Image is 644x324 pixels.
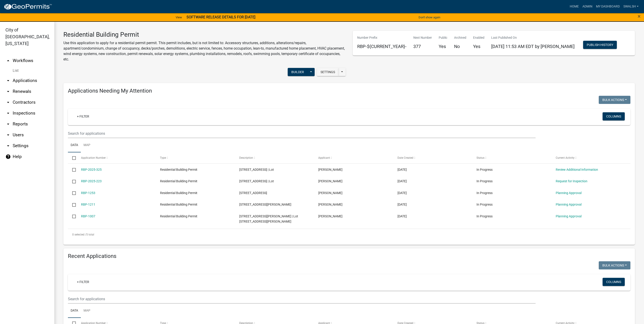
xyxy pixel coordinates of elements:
span: × [638,13,641,19]
i: arrow_drop_down [5,100,11,105]
span: Current Activity [556,156,575,159]
span: In Progress [476,214,493,218]
button: Settings [317,68,339,76]
span: 1005 Presidential Place | Lot [239,168,274,171]
span: 924 Meigs Avenue | Lot [239,179,274,183]
span: 0 selected / [72,233,86,236]
span: 07/16/2024 [397,191,407,195]
a: View [174,14,184,21]
datatable-header-cell: Select [68,152,77,163]
i: arrow_drop_down [5,143,11,149]
a: swalsh [622,2,640,11]
span: Jonathan Camilotto [318,168,342,171]
datatable-header-cell: Applicant [314,152,393,163]
a: Review Additional Information [556,168,598,171]
span: Residential Building Permit [160,191,197,195]
a: Home [568,2,581,11]
a: RBP-2025-223 [81,179,102,183]
p: Enabled [473,35,484,40]
a: RBP-1007 [81,214,95,218]
a: Data [68,138,81,153]
datatable-header-cell: Type [156,152,235,163]
span: [DATE] 11:53 AM EDT by [PERSON_NAME] [491,44,575,49]
h3: Residential Building Permit [63,31,346,38]
span: Residential Building Permit [160,179,197,183]
a: Planning Approval [556,191,582,195]
span: Application Number [81,156,106,159]
span: Applicant [318,156,330,159]
button: Don't show again [417,14,442,21]
h4: Applications Needing My Attention [68,88,630,94]
button: Columns [603,278,625,286]
h5: RBP-${CURRENT_YEAR}- [357,44,407,49]
a: Planning Approval [556,203,582,206]
button: Bulk Actions [599,96,630,104]
span: 06/14/2024 [397,203,407,206]
i: arrow_drop_down [5,110,11,116]
p: Use this application to apply for a residential permit permit. This permit includes, but is not l... [63,40,346,62]
a: + Filter [73,278,93,286]
i: arrow_drop_down [5,132,11,138]
span: Date Created [397,156,413,159]
datatable-header-cell: Current Activity [551,152,630,163]
p: Next Number [413,35,432,40]
span: Status [476,156,484,159]
i: arrow_drop_down [5,89,11,94]
datatable-header-cell: Description [235,152,314,163]
span: 03/05/2024 [397,214,407,218]
span: Residential Building Permit [160,203,197,206]
p: Archived [454,35,466,40]
button: Close [638,14,641,19]
span: Type [160,156,166,159]
span: 1952 Fisher Lane | Lot 13 [239,203,291,206]
span: Residential Building Permit [160,214,197,218]
a: Map [81,138,93,153]
div: 5 total [68,229,630,240]
p: Number Prefix [357,35,407,40]
a: + Filter [73,112,93,120]
h4: Recent Applications [68,253,630,259]
span: In Progress [476,203,493,206]
a: RBP-2025-325 [81,168,102,171]
button: Publish History [583,41,617,49]
a: Request for Inspection [556,179,587,183]
wm-modal-confirm: Workflow Publish History [583,43,617,47]
a: Map [81,304,93,318]
span: 08/25/2025 [397,168,407,171]
span: 5500 Buckthorne Dr | Lot [239,191,267,195]
span: Robyn Wall [318,191,342,195]
button: Bulk Actions [599,261,630,269]
p: Public [439,35,447,40]
span: Madison McGuigan [318,203,342,206]
h5: 377 [413,44,432,49]
i: arrow_drop_down [5,121,11,127]
a: RBP-1211 [81,203,95,206]
a: Planning Approval [556,214,582,218]
strong: SOFTWARE RELEASE DETAILS FOR [DATE] [187,15,255,19]
span: Description [239,156,253,159]
i: arrow_drop_down [5,78,11,83]
span: In Progress [476,191,493,195]
span: 06/12/2025 [397,179,407,183]
h5: No [454,44,466,49]
datatable-header-cell: Status [472,152,551,163]
a: Admin [581,2,594,11]
i: help [5,154,11,159]
input: Search for applications [68,129,536,138]
button: Builder [288,68,308,76]
a: My Dashboard [594,2,622,11]
h5: Yes [473,44,484,49]
a: RBP-1253 [81,191,95,195]
span: In Progress [476,168,493,171]
span: In Progress [476,179,493,183]
i: arrow_drop_up [5,58,11,63]
span: Shelby Walsh [318,179,342,183]
span: greg furnish [318,214,342,218]
button: Columns [603,112,625,120]
h5: Yes [439,44,447,49]
datatable-header-cell: Application Number [77,152,156,163]
span: 5616 Bailey Grant Rd. | Lot 412 old stoner place [239,214,298,223]
datatable-header-cell: Date Created [393,152,472,163]
span: Residential Building Permit [160,168,197,171]
p: Last Published On [491,35,575,40]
